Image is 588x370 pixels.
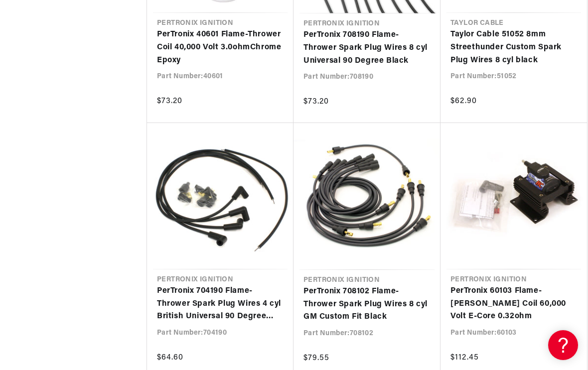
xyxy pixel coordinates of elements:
a: PerTronix 708190 Flame-Thrower Spark Plug Wires 8 cyl Universal 90 Degree Black [303,29,431,67]
a: PerTronix 60103 Flame-[PERSON_NAME] Coil 60,000 Volt E-Core 0.32ohm [450,285,577,323]
a: Taylor Cable 51052 8mm Streethunder Custom Spark Plug Wires 8 cyl black [450,28,577,67]
a: PerTronix 704190 Flame-Thrower Spark Plug Wires 4 cyl British Universal 90 Degree Black [157,285,284,323]
a: PerTronix 708102 Flame-Thrower Spark Plug Wires 8 cyl GM Custom Fit Black [303,285,431,324]
a: PerTronix 40601 Flame-Thrower Coil 40,000 Volt 3.0ohmChrome Epoxy [157,28,284,67]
